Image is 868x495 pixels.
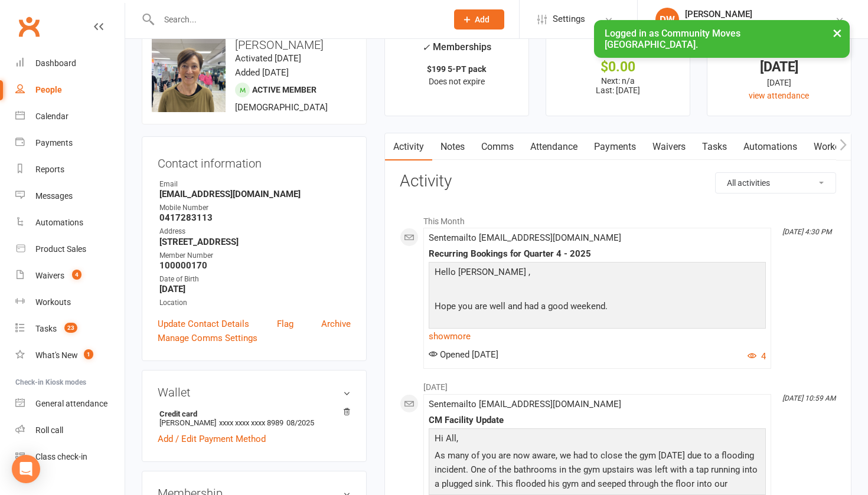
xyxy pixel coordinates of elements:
[84,349,93,359] span: 1
[35,191,73,201] div: Messages
[158,432,266,446] a: Add / Edit Payment Method
[454,9,504,29] button: Add
[427,64,486,74] strong: $199 5-PT pack
[159,189,351,199] strong: [EMAIL_ADDRESS][DOMAIN_NAME]
[429,249,766,259] div: Recurring Bookings for Quarter 4 - 2025
[15,263,125,289] a: Waivers 4
[718,61,840,73] div: [DATE]
[35,271,64,280] div: Waivers
[35,58,76,68] div: Dashboard
[159,226,351,237] div: Address
[35,324,57,333] div: Tasks
[159,250,351,261] div: Member Number
[432,431,763,448] p: Hi All,
[432,133,473,160] a: Notes
[158,408,351,429] li: [PERSON_NAME]
[805,133,862,160] a: Workouts
[159,202,351,214] div: Mobile Number
[605,28,740,50] span: Logged in as Community Moves [GEOGRAPHIC_DATA].
[35,85,62,94] div: People
[473,133,522,160] a: Comms
[553,6,585,32] span: Settings
[35,165,64,174] div: Reports
[15,289,125,316] a: Workouts
[685,9,835,19] div: [PERSON_NAME]
[748,349,766,363] button: 4
[159,409,345,418] strong: Credit card
[400,209,836,228] li: This Month
[158,152,351,170] h3: Contact information
[15,342,125,369] a: What's New1
[432,299,763,316] p: Hope you are well and had a good weekend.
[685,19,835,30] div: Community Moves [GEOGRAPHIC_DATA]
[15,391,125,417] a: General attendance kiosk mode
[782,228,831,236] i: [DATE] 4:30 PM
[475,15,490,24] span: Add
[735,133,805,160] a: Automations
[15,156,125,183] a: Reports
[15,183,125,209] a: Messages
[400,172,836,191] h3: Activity
[35,399,107,408] div: General attendance
[158,386,351,399] h3: Wallet
[286,418,314,427] span: 08/2025
[400,375,836,394] li: [DATE]
[432,265,763,282] p: Hello [PERSON_NAME] ,
[159,179,351,190] div: Email
[429,399,621,409] span: Sent email to [EMAIL_ADDRESS][DOMAIN_NAME]
[429,328,766,345] a: show more
[429,349,498,360] span: Opened [DATE]
[557,76,679,95] p: Next: n/a Last: [DATE]
[385,133,432,160] a: Activity
[12,455,40,483] div: Open Intercom Messenger
[15,77,125,103] a: People
[159,274,351,285] div: Date of Birth
[321,317,351,331] a: Archive
[15,209,125,236] a: Automations
[15,417,125,444] a: Roll call
[64,323,77,333] span: 23
[718,76,840,89] div: [DATE]
[35,112,68,121] div: Calendar
[15,103,125,130] a: Calendar
[35,350,78,360] div: What's New
[782,394,836,402] i: [DATE] 10:59 AM
[749,91,809,100] a: view attendance
[15,236,125,263] a: Product Sales
[522,133,586,160] a: Attendance
[159,237,351,247] strong: [STREET_ADDRESS]
[152,38,226,112] img: image1681855301.png
[235,67,289,78] time: Added [DATE]
[159,284,351,294] strong: [DATE]
[557,61,679,73] div: $0.00
[159,260,351,271] strong: 100000170
[159,297,351,309] div: Location
[655,8,679,31] div: DW
[158,331,257,345] a: Manage Comms Settings
[72,270,81,280] span: 4
[15,316,125,342] a: Tasks 23
[155,11,439,28] input: Search...
[235,102,328,113] span: [DEMOGRAPHIC_DATA]
[35,297,71,307] div: Workouts
[159,212,351,223] strong: 0417283113
[15,130,125,156] a: Payments
[15,50,125,77] a: Dashboard
[694,133,735,160] a: Tasks
[827,20,848,45] button: ×
[35,218,83,227] div: Automations
[252,85,316,94] span: Active member
[35,138,73,147] div: Payments
[35,452,87,461] div: Class check-in
[277,317,293,331] a: Flag
[429,232,621,243] span: Sent email to [EMAIL_ADDRESS][DOMAIN_NAME]
[158,317,249,331] a: Update Contact Details
[35,425,63,435] div: Roll call
[586,133,644,160] a: Payments
[35,244,86,254] div: Product Sales
[14,12,44,41] a: Clubworx
[219,418,283,427] span: xxxx xxxx xxxx 8989
[15,444,125,470] a: Class kiosk mode
[429,77,485,86] span: Does not expire
[644,133,694,160] a: Waivers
